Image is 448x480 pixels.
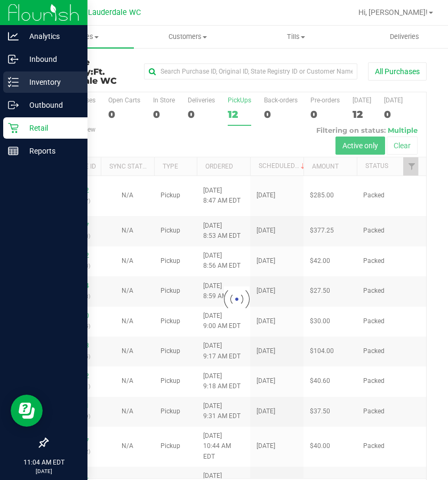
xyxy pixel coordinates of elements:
[19,53,83,66] p: Inbound
[5,458,83,467] p: 11:04 AM EDT
[375,32,434,42] span: Deliveries
[134,26,242,48] a: Customers
[134,32,242,42] span: Customers
[8,100,19,110] inline-svg: Outbound
[77,8,141,17] span: Ft. Lauderdale WC
[19,30,83,43] p: Analytics
[19,145,83,157] p: Reports
[47,58,144,86] h3: Purchase Summary:
[358,8,428,17] span: Hi, [PERSON_NAME]!
[19,99,83,111] p: Outbound
[8,31,19,42] inline-svg: Analytics
[11,395,43,427] iframe: Resource center
[8,146,19,156] inline-svg: Reports
[144,63,357,79] input: Search Purchase ID, Original ID, State Registry ID or Customer Name...
[8,77,19,87] inline-svg: Inventory
[5,467,83,475] p: [DATE]
[8,123,19,133] inline-svg: Retail
[8,54,19,65] inline-svg: Inbound
[19,122,83,134] p: Retail
[243,32,350,42] span: Tills
[19,76,83,89] p: Inventory
[368,62,427,81] button: All Purchases
[242,26,350,48] a: Tills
